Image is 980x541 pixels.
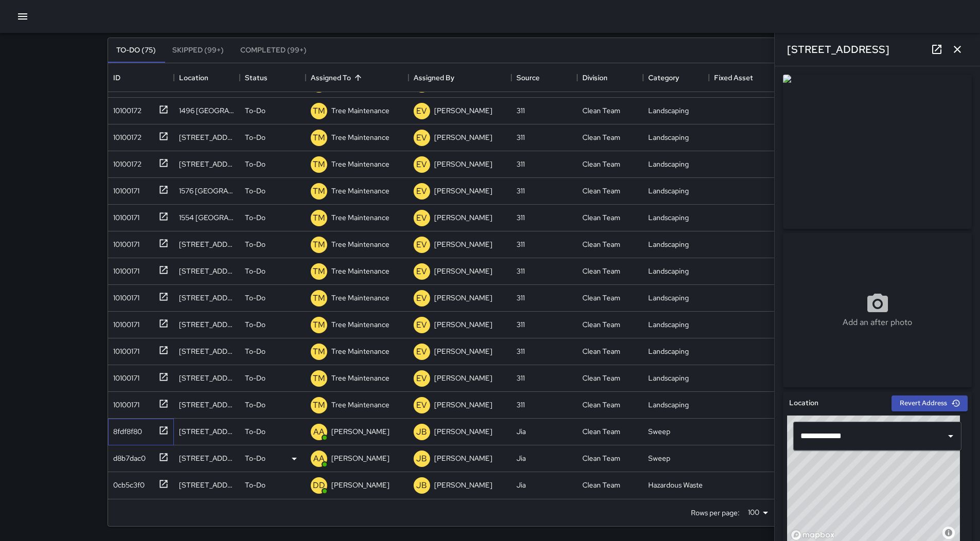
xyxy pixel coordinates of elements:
[582,159,620,169] div: Clean Team
[648,159,689,169] div: Landscaping
[582,239,620,249] div: Clean Team
[648,319,689,330] div: Landscaping
[313,319,325,331] p: TM
[648,212,689,223] div: Landscaping
[109,449,146,463] div: d8b7dac0
[648,400,689,410] div: Landscaping
[691,508,740,518] p: Rows per page:
[245,132,265,142] p: To-Do
[245,480,265,490] p: To-Do
[109,262,139,276] div: 10100171
[648,132,689,142] div: Landscaping
[582,293,620,303] div: Clean Team
[313,239,325,251] p: TM
[331,105,389,116] p: Tree Maintenance
[109,315,139,330] div: 10100171
[582,346,620,356] div: Clean Team
[744,505,772,520] div: 100
[313,132,325,144] p: TM
[434,105,492,116] p: [PERSON_NAME]
[408,63,511,92] div: Assigned By
[109,128,141,142] div: 10100172
[351,70,365,85] button: Sort
[516,426,526,437] div: Jia
[245,346,265,356] p: To-Do
[331,239,389,249] p: Tree Maintenance
[109,395,139,410] div: 10100171
[179,159,235,169] div: 1450 Market Street
[648,346,689,356] div: Landscaping
[313,292,325,304] p: TM
[434,266,492,276] p: [PERSON_NAME]
[109,476,145,490] div: 0cb5c3f0
[331,480,389,490] p: [PERSON_NAME]
[582,63,608,92] div: Division
[109,369,139,383] div: 10100171
[245,293,265,303] p: To-Do
[245,453,265,463] p: To-Do
[109,182,139,196] div: 10100171
[109,235,139,249] div: 10100171
[648,426,670,437] div: Sweep
[434,212,492,223] p: [PERSON_NAME]
[331,159,389,169] p: Tree Maintenance
[179,373,235,383] div: 1450 Market Street
[582,212,620,223] div: Clean Team
[179,293,235,303] div: 4 Van Ness Avenue
[416,239,427,251] p: EV
[434,186,492,196] p: [PERSON_NAME]
[516,105,525,116] div: 311
[416,399,427,411] p: EV
[709,63,775,92] div: Fixed Asset
[313,479,325,492] p: DD
[179,426,235,437] div: 2 Hyde Street
[643,63,709,92] div: Category
[245,266,265,276] p: To-Do
[179,186,235,196] div: 1576 Market Street
[434,373,492,383] p: [PERSON_NAME]
[331,373,389,383] p: Tree Maintenance
[416,132,427,144] p: EV
[434,426,492,437] p: [PERSON_NAME]
[414,63,454,92] div: Assigned By
[516,400,525,410] div: 311
[416,346,427,358] p: EV
[313,212,325,224] p: TM
[179,105,235,116] div: 1496 Market Street
[516,453,526,463] div: Jia
[174,63,240,92] div: Location
[511,63,577,92] div: Source
[516,63,540,92] div: Source
[311,63,351,92] div: Assigned To
[245,186,265,196] p: To-Do
[648,63,679,92] div: Category
[179,453,235,463] div: 1185 Market Street
[179,132,235,142] div: 1450 Market Street
[313,372,325,385] p: TM
[516,373,525,383] div: 311
[434,319,492,330] p: [PERSON_NAME]
[582,426,620,437] div: Clean Team
[416,292,427,304] p: EV
[434,132,492,142] p: [PERSON_NAME]
[582,266,620,276] div: Clean Team
[313,265,325,278] p: TM
[245,426,265,437] p: To-Do
[434,159,492,169] p: [PERSON_NAME]
[434,480,492,490] p: [PERSON_NAME]
[164,38,232,63] button: Skipped (99+)
[416,319,427,331] p: EV
[648,105,689,116] div: Landscaping
[113,63,120,92] div: ID
[714,63,753,92] div: Fixed Asset
[232,38,315,63] button: Completed (99+)
[179,63,208,92] div: Location
[648,293,689,303] div: Landscaping
[109,422,142,437] div: 8fdf8f80
[582,373,620,383] div: Clean Team
[331,400,389,410] p: Tree Maintenance
[434,239,492,249] p: [PERSON_NAME]
[179,212,235,223] div: 1554 Market Street
[648,266,689,276] div: Landscaping
[331,266,389,276] p: Tree Maintenance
